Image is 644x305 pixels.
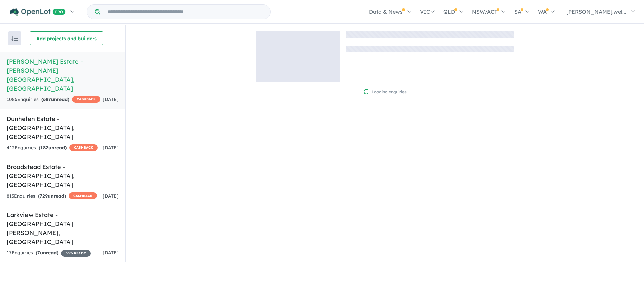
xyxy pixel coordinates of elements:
span: 7 [37,250,40,256]
span: [DATE] [103,250,119,256]
input: Try estate name, suburb, builder or developer [102,5,269,19]
strong: ( unread) [36,250,58,256]
div: 1086 Enquir ies [7,96,100,104]
span: CASHBACK [69,192,97,199]
strong: ( unread) [41,96,69,102]
img: Openlot PRO Logo White [10,8,66,16]
span: 687 [43,96,51,102]
h5: Dunhelen Estate - [GEOGRAPHIC_DATA] , [GEOGRAPHIC_DATA] [7,114,119,141]
span: 729 [40,193,48,199]
span: [DATE] [103,96,119,102]
h5: Larkview Estate - [GEOGRAPHIC_DATA][PERSON_NAME] , [GEOGRAPHIC_DATA] [7,210,119,246]
span: CASHBACK [69,144,98,151]
strong: ( unread) [39,145,67,151]
div: 813 Enquir ies [7,192,97,200]
span: 182 [40,145,48,151]
strong: ( unread) [38,193,66,199]
span: CASHBACK [72,96,100,103]
h5: [PERSON_NAME] Estate - [PERSON_NAME][GEOGRAPHIC_DATA] , [GEOGRAPHIC_DATA] [7,57,119,93]
button: Add projects and builders [30,31,103,45]
span: [DATE] [103,145,119,151]
span: [PERSON_NAME].wel... [566,8,626,15]
span: 35 % READY [61,250,91,257]
span: [DATE] [103,193,119,199]
div: Loading enquiries [364,89,407,95]
h5: Broadstead Estate - [GEOGRAPHIC_DATA] , [GEOGRAPHIC_DATA] [7,162,119,189]
img: sort.svg [11,36,18,41]
div: 412 Enquir ies [7,144,98,152]
div: 17 Enquir ies [7,249,91,257]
